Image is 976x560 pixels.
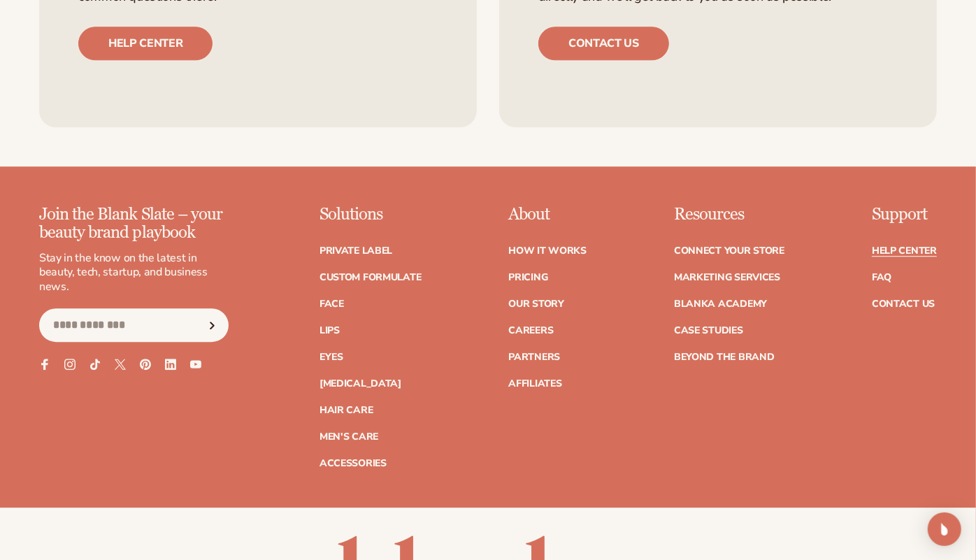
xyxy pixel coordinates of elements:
[872,246,937,256] a: Help Center
[674,299,767,309] a: Blanka Academy
[508,299,564,309] a: Our Story
[538,27,669,60] a: Contact us
[78,27,213,60] a: Help center
[320,379,401,389] a: [MEDICAL_DATA]
[508,379,561,389] a: Affiliates
[508,352,560,362] a: Partners
[320,246,392,256] a: Private label
[39,251,229,294] p: Stay in the know on the latest in beauty, tech, startup, and business news.
[320,352,343,362] a: Eyes
[320,432,378,442] a: Men's Care
[508,273,547,282] a: Pricing
[674,246,784,256] a: Connect your store
[872,273,891,282] a: FAQ
[320,326,340,336] a: Lips
[39,206,229,243] p: Join the Blank Slate – your beauty brand playbook
[872,299,935,309] a: Contact Us
[674,326,743,336] a: Case Studies
[674,352,775,362] a: Beyond the brand
[197,308,228,342] button: Subscribe
[674,273,780,282] a: Marketing services
[674,206,784,224] p: Resources
[320,206,422,224] p: Solutions
[320,405,373,415] a: Hair Care
[320,459,387,468] a: Accessories
[508,246,587,256] a: How It Works
[320,273,422,282] a: Custom formulate
[508,326,553,336] a: Careers
[872,206,937,224] p: Support
[508,206,587,224] p: About
[928,512,961,546] div: Open Intercom Messenger
[320,299,344,309] a: Face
